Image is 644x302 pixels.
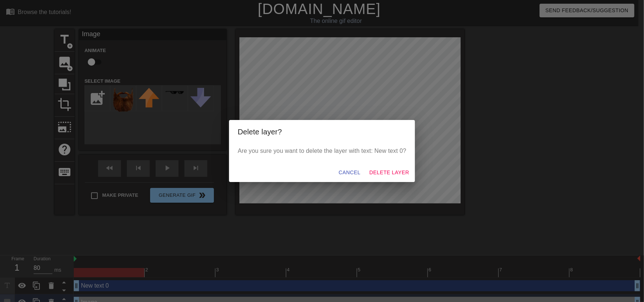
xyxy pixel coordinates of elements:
span: Cancel [339,168,360,177]
button: Cancel [336,166,363,179]
span: Delete Layer [369,168,409,177]
button: Delete Layer [366,166,412,179]
h2: Delete layer? [238,126,406,138]
p: Are you sure you want to delete the layer with text: New text 0? [238,147,406,155]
